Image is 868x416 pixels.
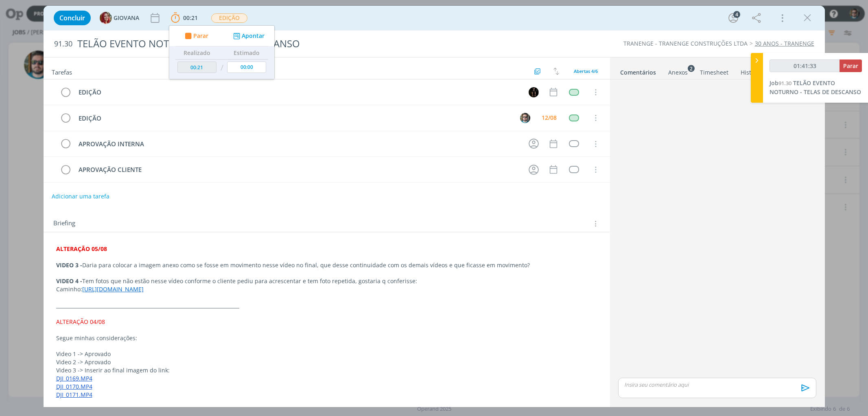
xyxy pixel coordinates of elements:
[668,68,688,77] div: Anexos
[56,366,597,374] p: Video 3 -> Inserir ao final imagem do link:
[75,139,521,149] div: APROVAÇÃO INTERNA
[56,318,105,326] span: ALTERAÇÃO 04/08
[542,115,557,121] div: 12/08
[182,32,208,40] button: Parar
[54,11,91,25] button: Concluir
[574,68,598,74] span: Abertas 4/6
[755,40,814,47] a: 30 ANOS - TRANENGE
[59,15,85,21] span: Concluir
[193,33,208,39] span: Parar
[56,334,597,342] p: Segue minhas considerações:
[211,13,247,23] span: EDIÇÃO
[175,46,219,59] th: Realizado
[520,113,530,123] img: R
[620,65,656,77] a: Comentários
[56,350,597,358] p: Video 1 -> Aprovado
[82,285,144,293] a: [URL][DOMAIN_NAME]
[770,79,861,96] span: TELÃO EVENTO NOTURNO - TELAS DE DESCANSO
[688,65,695,72] sup: 2
[183,14,198,22] span: 00:21
[778,79,791,87] span: 91.30
[733,11,740,18] div: 4
[740,65,765,77] a: Histórico
[44,6,825,407] div: dialog
[56,245,107,253] strong: ALTERAÇÃO 05/08
[169,11,200,24] button: 00:21
[56,374,92,382] a: DJI_0169.MP4
[100,12,112,24] img: G
[700,65,729,77] a: Timesheet
[56,261,82,269] strong: VIDEO 3 -
[231,32,265,40] button: Apontar
[51,189,110,204] button: Adicionar uma tarefa
[225,46,268,59] th: Estimado
[100,12,139,24] button: GGIOVANA
[56,261,597,269] p: Daria para colocar a imagem anexo como se fosse em movimento nesse vídeo no final, que desse cont...
[75,87,521,97] div: EDIÇÃO
[56,277,597,285] p: Tem fotos que não estão nesse vídeo conforme o cliente pediu para acrescentar e tem foto repetida...
[56,383,92,390] a: DJI_0170.MP4
[56,391,92,398] a: DJI_0171.MP4
[75,113,513,123] div: EDIÇÃO
[75,165,521,175] div: APROVAÇÃO CLIENTE
[528,86,540,98] button: C
[56,285,82,293] span: Caminho:
[56,277,82,285] strong: VIDEO 4 -
[56,302,597,310] p: ___________________________________________________________________________
[218,59,225,76] td: /
[623,40,748,47] a: TRANENGE - TRANENGE CONSTRUÇÕES LTDA
[53,218,75,229] span: Briefing
[843,62,858,70] span: Parar
[519,112,531,124] button: R
[727,11,740,24] button: 4
[52,66,72,76] span: Tarefas
[840,59,862,72] button: Parar
[169,25,275,79] ul: 00:21
[211,13,248,23] button: EDIÇÃO
[770,79,861,96] a: Job91.30TELÃO EVENTO NOTURNO - TELAS DE DESCANSO
[54,40,72,48] span: 91.30
[553,68,559,75] img: arrow-down-up.svg
[529,87,539,97] img: C
[56,358,597,366] p: Video 2 -> Aprovado
[114,15,139,21] span: GIOVANA
[74,34,494,54] div: TELÃO EVENTO NOTURNO - TELAS DE DESCANSO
